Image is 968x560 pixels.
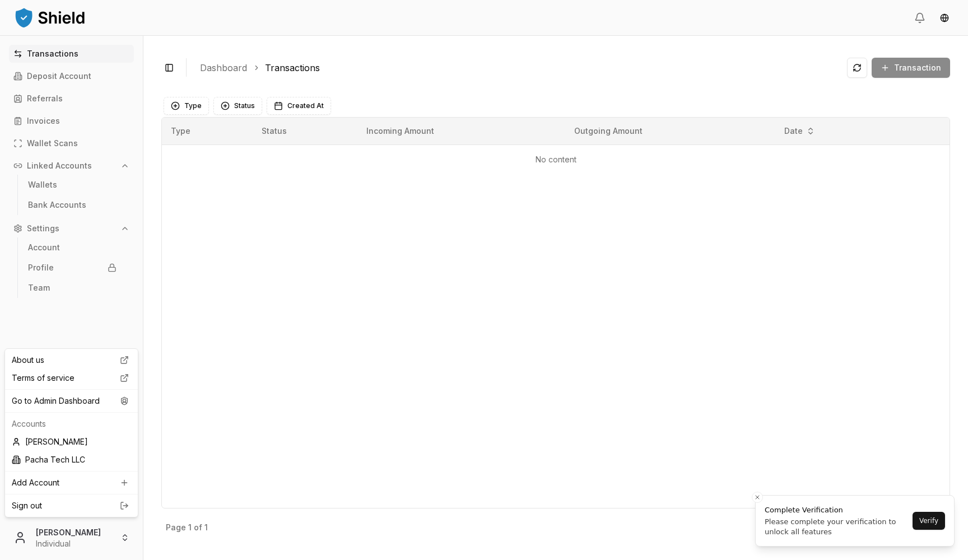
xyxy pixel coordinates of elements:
a: About us [7,351,136,369]
a: Sign out [12,500,131,511]
a: Add Account [7,474,136,492]
div: Go to Admin Dashboard [7,392,136,410]
a: Terms of service [7,369,136,387]
div: [PERSON_NAME] [7,433,136,451]
p: Accounts [12,418,131,430]
div: Pacha Tech LLC [7,451,136,469]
